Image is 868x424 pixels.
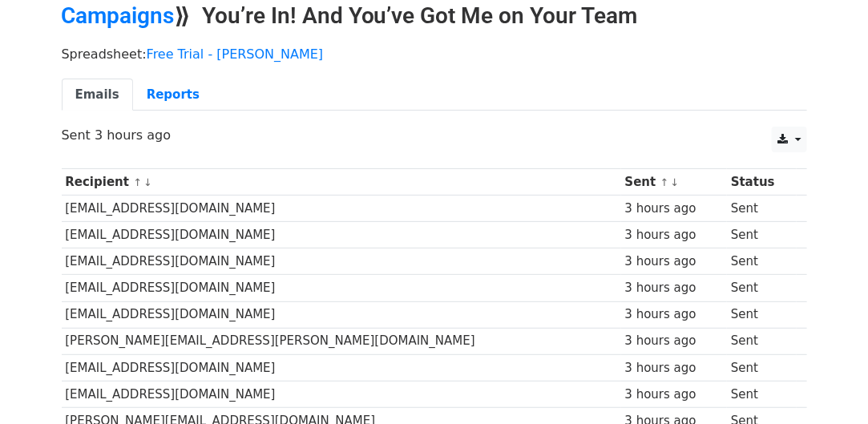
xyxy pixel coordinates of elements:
p: Spreadsheet: [62,46,807,63]
a: Reports [133,79,213,111]
div: 3 hours ago [625,332,724,350]
div: 3 hours ago [625,279,724,297]
a: Free Trial - [PERSON_NAME] [147,46,324,62]
td: [EMAIL_ADDRESS][DOMAIN_NAME] [62,275,621,301]
div: 3 hours ago [625,359,724,378]
th: Sent [621,169,727,196]
a: Emails [62,79,133,111]
td: [PERSON_NAME][EMAIL_ADDRESS][PERSON_NAME][DOMAIN_NAME] [62,328,621,354]
td: [EMAIL_ADDRESS][DOMAIN_NAME] [62,222,621,248]
td: [EMAIL_ADDRESS][DOMAIN_NAME] [62,354,621,381]
th: Status [727,169,796,196]
a: ↓ [670,176,679,188]
td: Sent [727,275,796,301]
div: 3 hours ago [625,386,724,404]
th: Recipient [62,169,621,196]
td: Sent [727,196,796,222]
a: ↓ [143,176,152,188]
a: ↑ [660,176,669,188]
td: Sent [727,354,796,381]
a: Campaigns [62,2,175,29]
div: 3 hours ago [625,226,724,244]
td: Sent [727,222,796,248]
td: [EMAIL_ADDRESS][DOMAIN_NAME] [62,196,621,222]
td: Sent [727,248,796,275]
div: 3 hours ago [625,305,724,324]
td: [EMAIL_ADDRESS][DOMAIN_NAME] [62,381,621,407]
td: Sent [727,328,796,354]
td: [EMAIL_ADDRESS][DOMAIN_NAME] [62,248,621,275]
a: ↑ [133,176,142,188]
iframe: Chat Widget [788,347,868,424]
td: Sent [727,381,796,407]
div: 3 hours ago [625,252,724,271]
td: [EMAIL_ADDRESS][DOMAIN_NAME] [62,301,621,328]
div: 3 hours ago [625,200,724,218]
h2: ⟫ You’re In! And You’ve Got Me on Your Team [62,2,807,30]
p: Sent 3 hours ago [62,127,807,143]
td: Sent [727,301,796,328]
